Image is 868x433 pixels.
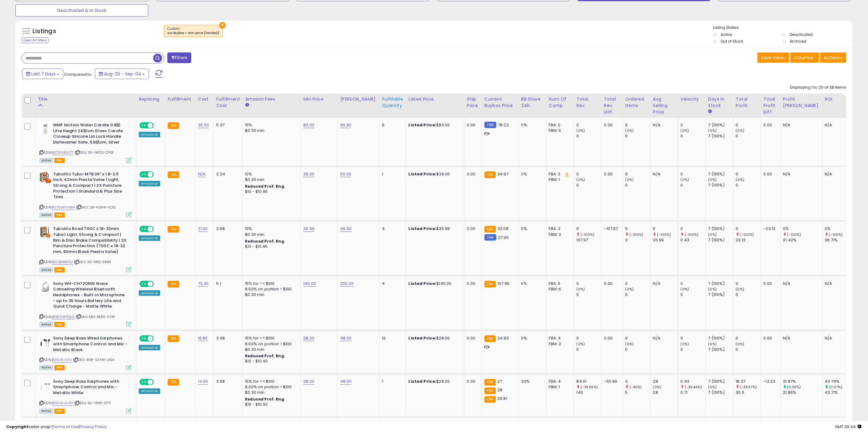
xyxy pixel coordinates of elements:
div: 7 (100%) [708,237,733,243]
small: (0%) [681,287,689,292]
div: 0 [577,347,601,352]
div: Ship Price [467,96,479,109]
div: 23.13 [736,237,761,243]
b: Listed Price: [409,171,437,177]
div: N/A [783,335,818,341]
a: B0CB6KKFGJ [52,259,73,265]
span: ON [140,172,148,177]
span: ON [140,336,148,341]
div: Avg Selling Price [653,96,675,115]
small: Days In Stock. [708,109,712,114]
small: (0%) [736,177,745,182]
small: (0%) [708,232,717,237]
span: 24.99 [497,335,509,341]
a: 140.00 [303,281,316,287]
small: FBA [168,335,179,342]
div: $10 - $10.85 [245,244,296,249]
small: (0%) [736,287,745,292]
small: Amazon Fees. [245,102,249,108]
button: Filters [167,52,191,63]
div: 36.71% [825,237,850,243]
div: 0 [681,335,706,341]
small: (-100%) [657,232,671,237]
div: $0.30 min [245,128,296,133]
div: Amazon AI [139,236,160,241]
div: $39.00 [409,171,460,177]
div: N/A [825,122,845,128]
div: N/A [825,335,845,341]
div: ASIN: [39,122,131,162]
b: Sony Deep Bass Wired Earphones with Smartphone Control and Mic - Metallic Black [53,335,128,354]
small: FBA [168,281,179,288]
span: 27.95 [498,235,509,240]
div: Displaying 1 to 25 of 38 items [790,85,847,90]
span: ON [140,227,148,232]
div: 0 [625,347,650,352]
div: 0 [625,281,650,286]
div: 0.00 [764,122,776,128]
div: 0 [736,292,761,297]
div: 3.24 [216,171,238,177]
div: 0% [825,226,850,232]
div: 0 [736,182,761,188]
button: Columns [790,52,819,63]
div: Total Profit [736,96,758,109]
div: $10 - $10.90 [245,359,296,364]
button: Save View [757,52,789,63]
div: Amazon AI [139,132,160,137]
a: B075MFYN8H [52,205,75,210]
small: FBM [485,122,496,128]
div: Amazon AI [139,290,160,296]
a: 28.00 [303,379,314,385]
b: Tubolito Tubo-MTB 26" x 1.8-2.5 Inch, 42mm Presta Valve | Light, Strong & Compact | 2X Puncture P... [53,171,128,201]
a: Terms of Use [53,424,79,430]
span: ON [140,281,148,286]
div: FBM: 1 [549,177,569,182]
div: 0.00 [604,122,618,128]
div: Title [38,96,134,102]
div: 7 (100%) [708,292,733,297]
div: 0 [577,226,601,232]
div: Num of Comp. [549,96,571,109]
div: 0% [783,226,822,232]
span: FBA [54,267,65,273]
div: 0 [736,226,761,232]
div: 0 [577,182,601,188]
div: 0 [625,182,650,188]
div: -23.13 [764,226,776,232]
div: 0 [577,122,601,128]
div: Total Rev. Diff. [604,96,620,115]
div: 7 (100%) [708,122,733,128]
div: Clear All Filters [21,37,49,43]
div: 0.00 [604,335,618,341]
label: Archived [790,39,807,44]
small: (0%) [577,287,585,292]
div: $0.30 min [245,347,296,352]
img: 31XPoL0pF9L._SL40_.jpg [39,335,52,348]
div: 0 [681,347,706,352]
div: 15% for <= $100 [245,335,296,341]
a: 39.00 [303,171,314,177]
div: $0.30 min [245,177,296,182]
a: 35.00 [198,122,209,128]
div: Days In Stock [708,96,731,109]
button: Aug-29 - Sep-04 [95,69,149,79]
div: 0 [625,171,650,177]
a: 16.80 [198,335,208,341]
div: 7 (100%) [708,347,733,352]
label: Out of Stock [721,39,743,44]
img: 412Hz0QqFnL._SL40_.jpg [39,226,52,238]
div: 15% [245,122,296,128]
span: Last 7 Days [31,71,56,77]
div: cur buybox < min price (landed) [167,31,220,35]
div: 0 [577,171,601,177]
div: N/A [653,171,673,177]
small: FBA [485,335,496,342]
a: N/A [198,171,205,177]
div: 0 [736,281,761,286]
b: Reduced Prof. Rng. [245,239,285,244]
small: (0%) [708,342,717,347]
div: ASIN: [39,226,131,271]
small: (0%) [625,128,634,133]
small: (0%) [625,342,634,347]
